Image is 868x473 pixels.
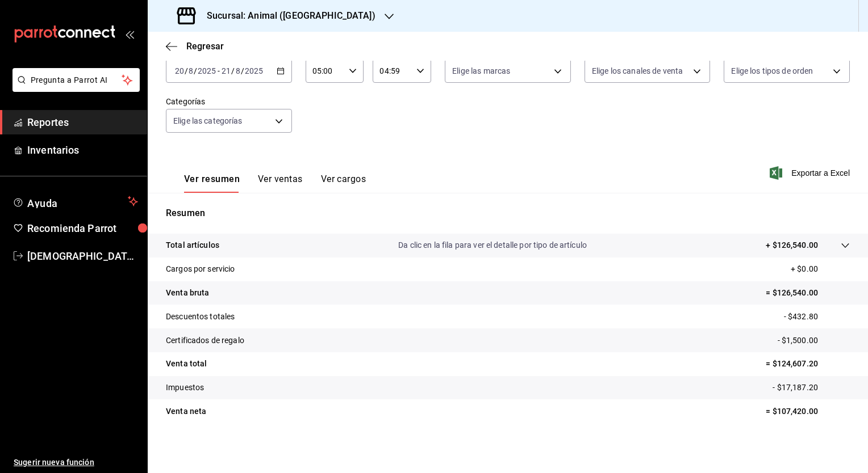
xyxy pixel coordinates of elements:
button: Ver resumen [184,174,240,193]
p: + $0.00 [791,263,850,275]
p: Da clic en la fila para ver el detalle por tipo de artículo [398,239,587,251]
p: Venta bruta [166,287,209,299]
span: Inventarios [27,142,138,158]
button: open_drawer_menu [125,29,134,39]
span: Elige los tipos de orden [731,65,813,77]
span: / [194,66,197,75]
p: = $124,607.20 [766,358,850,370]
p: + $126,540.00 [766,239,818,251]
span: Sugerir nueva función [14,457,138,468]
p: Venta total [166,358,207,370]
p: - $432.80 [784,311,850,323]
p: Impuestos [166,382,204,394]
p: Total artículos [166,239,219,251]
label: Categorías [166,98,292,105]
span: Pregunta a Parrot AI [31,74,122,86]
a: Pregunta a Parrot AI [8,82,140,94]
p: - $1,500.00 [778,335,850,347]
button: Pregunta a Parrot AI [12,68,140,92]
span: - [218,66,220,75]
span: / [241,66,244,75]
span: Reportes [27,115,138,130]
div: navigation tabs [184,174,366,193]
p: Descuentos totales [166,311,235,323]
span: Elige las marcas [452,65,510,77]
span: Recomienda Parrot [27,221,138,236]
span: Elige los canales de venta [592,65,683,77]
button: Regresar [166,41,224,52]
input: -- [221,66,231,75]
span: / [231,66,235,75]
span: [DEMOGRAPHIC_DATA][PERSON_NAME] [27,248,138,264]
span: Regresar [186,41,224,52]
p: - $17,187.20 [773,382,850,394]
button: Ver cargos [321,174,366,193]
button: Ver ventas [258,174,303,193]
span: Ayuda [27,195,123,208]
p: Resumen [166,206,850,220]
p: Venta neta [166,406,206,417]
input: -- [174,66,185,75]
h3: Sucursal: Animal ([GEOGRAPHIC_DATA]) [198,9,375,23]
input: -- [188,66,194,75]
span: / [185,66,188,75]
p: = $126,540.00 [766,287,850,299]
span: Elige las categorías [173,115,243,126]
p: Certificados de regalo [166,335,244,347]
input: ---- [197,66,216,75]
input: -- [235,66,241,75]
p: Cargos por servicio [166,263,235,275]
button: Exportar a Excel [772,166,850,180]
input: ---- [244,66,264,75]
p: = $107,420.00 [766,406,850,417]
